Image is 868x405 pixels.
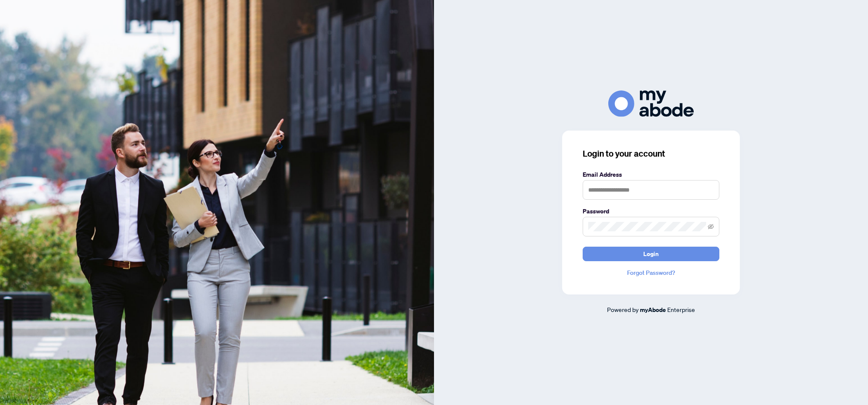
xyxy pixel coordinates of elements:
[583,148,719,160] h3: Login to your account
[583,247,719,261] button: Login
[608,90,694,117] img: ma-logo
[640,305,666,315] a: myAbode
[643,247,659,261] span: Login
[583,207,719,216] label: Password
[667,306,695,313] span: Enterprise
[583,170,719,179] label: Email Address
[583,268,719,277] a: Forgot Password?
[708,224,714,230] span: eye-invisible
[607,306,639,313] span: Powered by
